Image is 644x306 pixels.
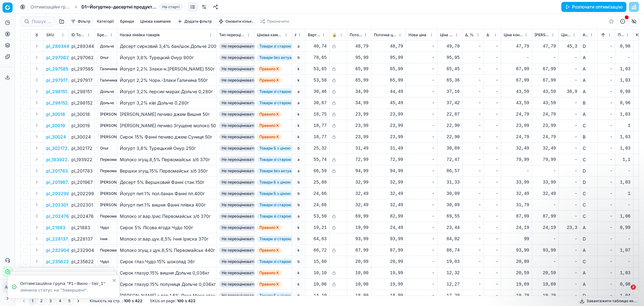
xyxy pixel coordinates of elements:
button: Expand [33,235,41,242]
button: Розпочати оптимізацію [561,2,626,12]
div: Йогурт 3,8% Турецький Онур 250г [120,145,214,151]
div: 1,03 [618,111,630,117]
span: [PERSON_NAME] [97,122,134,129]
div: - [600,88,613,95]
div: 43,59 [535,100,556,106]
div: Йогурт 3,8% Турецкий Онур 900г [120,54,214,61]
span: [PERSON_NAME] [97,133,134,141]
div: - [561,54,577,61]
span: Дольче [97,42,117,50]
span: Не переоцінювати [219,43,258,49]
div: - [465,122,481,129]
div: 18,77 [308,134,327,140]
div: B [583,134,595,140]
button: Оновити кільк. [216,18,256,25]
strong: 100 [177,298,184,303]
div: - [486,66,498,72]
div: - [600,122,613,129]
span: Ціна конкурента (Сільпо) [504,32,523,37]
span: Δ, % [465,32,474,37]
span: Товари Б з ціною Сільпо поза індексом [257,145,334,151]
div: - [486,88,498,95]
span: k [295,76,303,84]
div: 53,65 [308,66,327,72]
div: 65,99 [374,66,403,72]
button: pl_297585 [46,66,68,72]
span: k [295,122,303,129]
button: pl_202301 [46,202,68,208]
div: 22,90 [440,122,460,129]
span: k [295,110,303,118]
span: Галичина [97,65,120,73]
div: 43,59 [504,88,529,95]
span: D1~Йогуртно-десертні продукти - tier_1 [81,4,157,10]
div: 0,96 [618,100,630,106]
div: B [583,100,595,106]
div: 65,99 [350,66,369,72]
div: pl_302172 [71,145,92,151]
button: Expand [33,224,41,231]
span: Тип переоцінки [219,32,245,37]
span: На старті [159,4,182,10]
div: 43,59 [504,100,529,106]
div: pl_298152 [71,100,92,106]
div: - [486,122,498,129]
button: pl_21883 [46,224,65,231]
span: [PERSON_NAME] за 7 днів [535,32,550,37]
div: 34,99 [350,100,369,106]
p: pl_235622 [46,258,69,265]
div: A [583,77,595,83]
div: - [486,134,498,140]
span: ID Товарної лінійки [71,32,86,37]
div: [PERSON_NAME] печиво джем Вишня 50г [120,111,214,117]
div: Сирок 15% Фанні печиво джем Суниця 50г [120,134,214,140]
span: SKU [46,32,54,37]
div: 23,99 [374,122,403,129]
p: pl_30018 [46,111,65,117]
span: Правило K [257,111,281,117]
button: AK [3,282,13,292]
div: - [561,134,577,140]
button: Expand [33,99,41,106]
div: 38,9 [561,88,577,95]
span: Не переоцінювати [219,88,258,95]
div: - [600,54,613,61]
div: - [408,88,435,95]
iframe: Intercom notifications повідомлення [517,162,642,283]
button: Бренди [118,18,136,25]
div: - [408,66,435,72]
div: 65,99 [374,77,403,83]
div: 22,87 [440,111,460,117]
div: pl_297062 [71,54,92,61]
p: pl_298151 [46,88,67,95]
div: 30,67 [308,100,327,106]
div: 37,16 [440,88,460,95]
div: - [486,100,498,106]
button: pl_193922 [46,156,68,163]
div: 31,49 [374,145,403,151]
button: Цінова кампанія [138,18,173,25]
div: 47,79 [535,43,556,49]
button: pl_297062 [46,54,69,61]
button: Sorted by Новий ціновий індекс (Сільпо) ascending [600,32,606,38]
iframe: Intercom live chat [618,285,633,300]
button: Expand [33,190,41,197]
div: 78,65 [308,54,327,61]
p: pl_298152 [46,100,68,106]
button: pl_228137 [46,236,68,242]
div: - [535,54,556,61]
button: Expand [33,144,41,152]
p: pl_201783 [46,168,68,174]
button: Призначити [257,18,292,25]
p: pl_232904 [46,247,69,253]
div: pl_30019 [71,122,92,129]
div: 23,99 [535,122,556,129]
div: 43,59 [535,88,556,95]
span: Дольче [97,99,117,107]
div: - [408,43,435,49]
div: 0,98 [618,43,630,49]
div: 18,75 [308,111,327,117]
div: pl_289344 [71,43,92,49]
p: pl_30024 [46,134,66,140]
div: - [408,54,435,61]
